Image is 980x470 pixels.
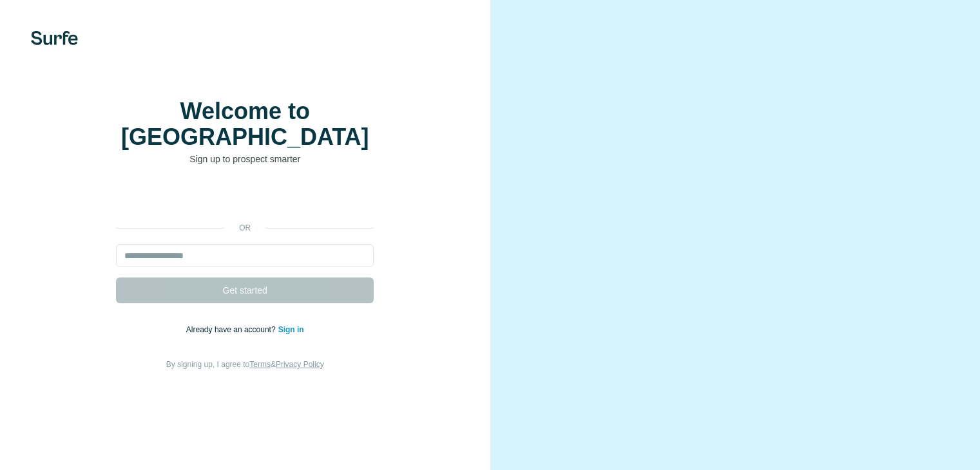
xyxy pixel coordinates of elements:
[278,325,304,334] a: Sign in
[249,360,271,369] a: Terms
[166,360,324,369] span: By signing up, I agree to &
[110,185,380,213] iframe: Sign in with Google Button
[116,99,374,150] h1: Welcome to [GEOGRAPHIC_DATA]
[276,360,324,369] a: Privacy Policy
[116,153,374,165] p: Sign up to prospect smarter
[186,325,278,334] span: Already have an account?
[31,31,78,45] img: Surfe's logo
[224,222,265,234] p: or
